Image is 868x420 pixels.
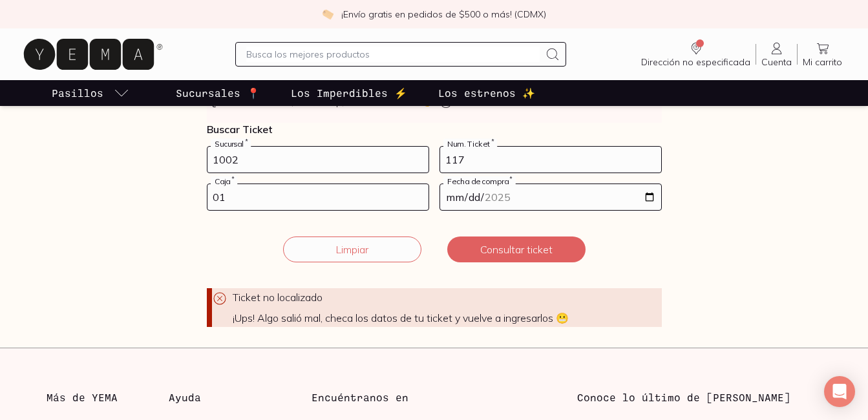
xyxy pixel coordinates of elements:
h3: Más de YEMA [47,390,169,405]
h3: Encuéntranos en [312,390,408,405]
a: pasillo-todos-link [49,80,132,106]
input: 123 [440,147,661,173]
span: Cuenta [761,56,792,68]
label: Num. Ticket [443,139,497,149]
a: Los Imperdibles ⚡️ [288,80,410,106]
div: Open Intercom Messenger [824,376,855,407]
p: Los estrenos ✨ [438,85,535,101]
a: Dirección no especificada [636,41,756,68]
span: Ticket no localizado [233,291,323,304]
span: Mi carrito [803,56,842,68]
p: Buscar Ticket [207,123,662,136]
p: Los Imperdibles ⚡️ [291,85,407,101]
a: Los estrenos ✨ [436,80,538,106]
p: ¡Envío gratis en pedidos de $500 o más! (CDMX) [341,8,546,21]
input: Busca los mejores productos [246,47,540,62]
h3: Conoce lo último de [PERSON_NAME] [577,390,821,405]
span: ¡Ups! Algo salió mal, checa los datos de tu ticket y vuelve a ingresarlos 😬 [233,311,662,324]
input: 14-05-2023 [440,184,661,210]
input: 03 [207,184,429,210]
label: Fecha de compra [443,176,516,186]
button: Consultar ticket [447,236,586,262]
label: Sucursal [211,139,251,149]
p: Sucursales 📍 [176,85,260,101]
a: Mi carrito [798,41,847,68]
label: Caja [211,176,237,186]
a: Cuenta [756,41,797,68]
input: 728 [207,147,429,173]
a: Sucursales 📍 [173,80,262,106]
p: Pasillos [52,85,103,101]
img: check [322,8,333,20]
button: Limpiar [283,236,421,262]
span: Dirección no especificada [641,56,750,68]
h3: Ayuda [169,390,291,405]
